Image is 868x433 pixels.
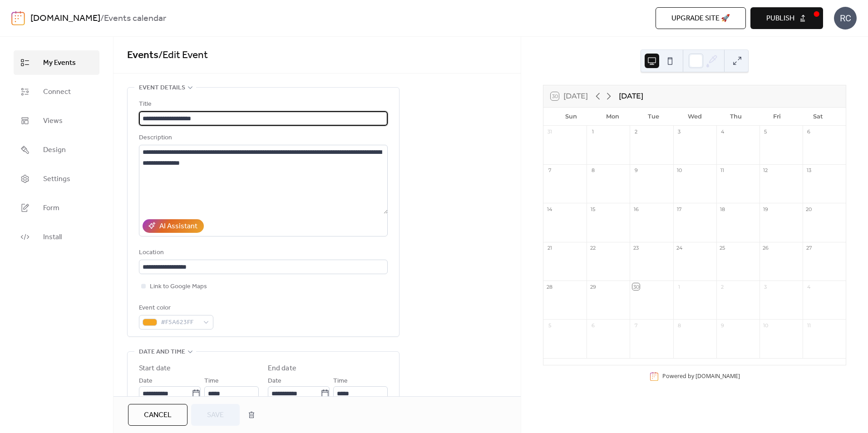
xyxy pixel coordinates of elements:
a: Install [14,225,99,249]
span: Install [43,232,62,243]
div: 8 [676,322,683,329]
div: RC [834,7,857,30]
a: Design [14,138,99,162]
div: 27 [805,245,812,251]
span: My Events [43,58,76,69]
div: Sun [551,108,592,126]
div: 26 [762,245,769,251]
div: 3 [676,128,683,135]
div: 16 [632,206,639,212]
b: Events calendar [104,10,166,27]
div: 28 [546,283,553,290]
button: Cancel [128,404,187,426]
div: Location [139,247,386,258]
div: 31 [546,128,553,135]
div: Wed [674,108,715,126]
span: Event details [139,83,185,93]
span: Date [139,376,153,387]
div: Start date [139,363,171,374]
div: 1 [676,283,683,290]
div: 20 [805,206,812,212]
div: 10 [676,167,683,174]
div: 13 [805,167,812,174]
div: 9 [632,167,639,174]
span: Form [43,203,59,214]
div: 5 [546,322,553,329]
div: Tue [633,108,674,126]
span: Publish [766,13,794,24]
div: 17 [676,206,683,212]
div: Description [139,133,386,143]
div: 22 [589,245,596,251]
div: 6 [805,128,812,135]
div: 3 [762,283,769,290]
div: 18 [719,206,726,212]
div: 11 [719,167,726,174]
div: 21 [546,245,553,251]
a: Form [14,196,99,220]
img: logo [11,11,25,25]
div: 2 [632,128,639,135]
a: Settings [14,167,99,191]
div: Sat [797,108,838,126]
span: Design [43,145,66,156]
div: Thu [715,108,756,126]
b: / [100,10,104,27]
div: 7 [546,167,553,174]
div: 8 [589,167,596,174]
a: Connect [14,79,99,104]
div: Fri [756,108,798,126]
div: 10 [762,322,769,329]
span: Cancel [144,410,172,421]
div: 14 [546,206,553,212]
button: AI Assistant [143,219,204,233]
div: Powered by [662,373,740,380]
div: 25 [719,245,726,251]
a: [DOMAIN_NAME] [695,373,740,380]
span: Time [333,376,348,387]
div: AI Assistant [159,221,197,232]
div: Mon [592,108,633,126]
div: 6 [589,322,596,329]
div: 7 [632,322,639,329]
span: / Edit Event [158,45,208,65]
div: Event color [139,303,212,314]
div: 11 [805,322,812,329]
div: Title [139,99,386,110]
div: 12 [762,167,769,174]
span: Date and time [139,347,185,358]
span: Date [268,376,281,387]
div: 19 [762,206,769,212]
div: 29 [589,283,596,290]
div: 2 [719,283,726,290]
a: Views [14,108,99,133]
div: 1 [589,128,596,135]
div: 9 [719,322,726,329]
div: 30 [632,283,639,290]
div: 4 [719,128,726,135]
span: Time [204,376,219,387]
div: 5 [762,128,769,135]
a: Events [127,45,158,65]
button: Publish [750,7,823,29]
div: [DATE] [619,91,643,102]
span: #F5A623FF [161,317,199,328]
span: Views [43,116,63,127]
div: 15 [589,206,596,212]
div: 4 [805,283,812,290]
div: End date [268,363,296,374]
div: 23 [632,245,639,251]
a: [DOMAIN_NAME] [30,10,100,27]
a: My Events [14,50,99,75]
span: Link to Google Maps [150,281,207,292]
button: Upgrade site 🚀 [656,7,746,29]
span: Connect [43,87,71,98]
span: Settings [43,174,70,185]
span: Upgrade site 🚀 [671,13,730,24]
div: 24 [676,245,683,251]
